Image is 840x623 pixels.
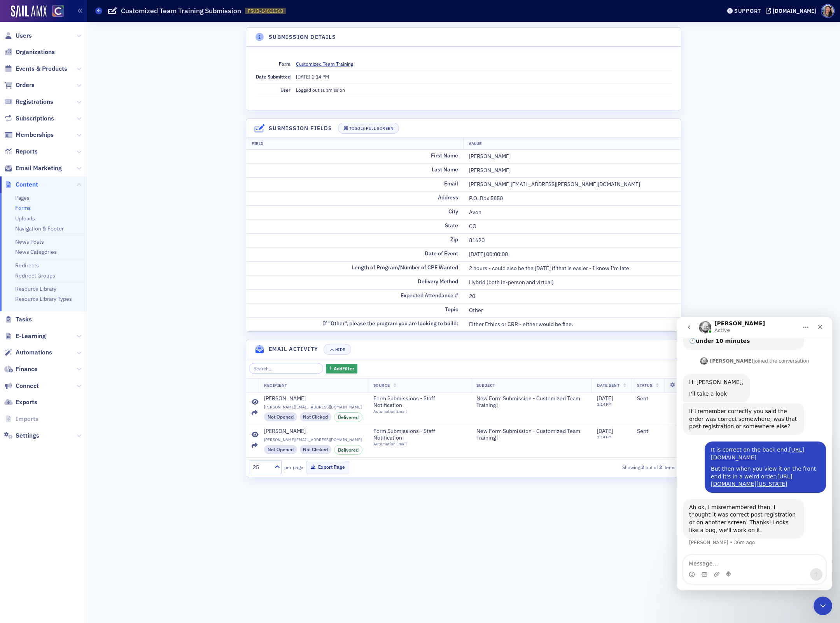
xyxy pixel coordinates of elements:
a: View Homepage [47,5,64,18]
button: AddFilter [326,364,358,373]
span: 1:14 PM [311,73,329,80]
th: Field [246,138,464,150]
a: News Posts [15,238,44,245]
a: Resource Library Types [15,295,72,302]
span: Date Submitted [256,73,290,80]
span: Imports [16,415,38,423]
div: Either Ethics or CRR - either would be fine. [469,320,675,328]
a: Users [4,31,32,40]
td: Zip [246,233,464,247]
a: Automations [4,348,52,357]
time: 1:14 PM [597,401,612,407]
div: Hybrid (both in-person and virtual) [469,278,675,286]
a: Resource Library [15,285,56,292]
span: [DATE] [296,73,311,80]
span: Form Submissions - Staff Notification [373,395,458,409]
strong: 2 [658,464,663,471]
span: [PERSON_NAME][EMAIL_ADDRESS][DOMAIN_NAME] [264,405,362,410]
span: Users [16,31,32,40]
td: If "Other", please the program you are looking to build: [246,317,464,331]
div: Other [469,306,675,314]
strong: 2 [640,464,646,471]
a: Connect [4,382,39,390]
th: Value [463,138,681,150]
span: E-Learning [16,332,46,340]
img: SailAMX [52,5,64,17]
div: Avon [469,208,675,216]
span: Tasks [16,315,32,324]
a: Customized Team Training [296,60,359,67]
h4: Submission Fields [269,124,332,133]
label: per page [284,464,303,471]
div: Delivered [334,412,362,422]
span: Add Filter [334,365,354,372]
td: Topic [246,303,464,317]
div: Toggle Full Screen [349,126,393,131]
span: Automations [16,348,52,357]
a: Navigation & Footer [15,225,64,232]
a: [PERSON_NAME] [264,395,362,402]
span: [DATE] [597,395,613,402]
iframe: Intercom live chat [677,317,832,590]
a: Email Marketing [4,164,62,173]
span: Recipient [264,382,287,388]
div: [DOMAIN_NAME] [773,7,816,14]
a: Settings [4,431,39,440]
td: Expected Attendance # [246,289,464,303]
div: [PERSON_NAME] [469,166,675,175]
span: Date Sent [597,382,619,388]
div: Delivered [334,445,362,454]
div: Not Clicked [300,445,332,454]
input: Search… [249,363,323,374]
a: Organizations [4,48,55,56]
td: State [246,219,464,233]
div: Not Opened [264,445,297,454]
span: Subject [476,382,495,388]
a: Exports [4,398,37,407]
span: Settings [16,431,39,440]
a: Redirects [15,262,39,269]
h4: Submission Details [269,33,336,41]
button: Export Page [306,461,349,473]
a: Form Submissions - Staff NotificationAutomation Email [373,395,465,414]
button: Toggle Full Screen [338,123,399,134]
span: FSUB-14011363 [248,8,283,14]
span: Orders [16,81,35,89]
td: Last Name [246,163,464,177]
div: Not Opened [264,412,297,421]
h1: Customized Team Training Submission [121,6,241,16]
td: Email [246,177,464,191]
div: Sent [637,395,675,402]
a: Redirect Groups [15,272,55,279]
img: SailAMX [11,5,47,18]
a: Uploads [15,215,35,222]
span: Form Submissions - Staff Notification [373,428,458,442]
div: Sent [637,428,675,435]
div: [PERSON_NAME][EMAIL_ADDRESS][PERSON_NAME][DOMAIN_NAME] [469,180,675,188]
span: Reports [16,147,38,156]
span: [PERSON_NAME][EMAIL_ADDRESS][DOMAIN_NAME] [264,437,362,442]
a: Reports [4,147,38,156]
div: 2 hours - could also be the [DATE] if that is easier - I know I'm late [469,264,675,272]
a: Tasks [4,315,32,324]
